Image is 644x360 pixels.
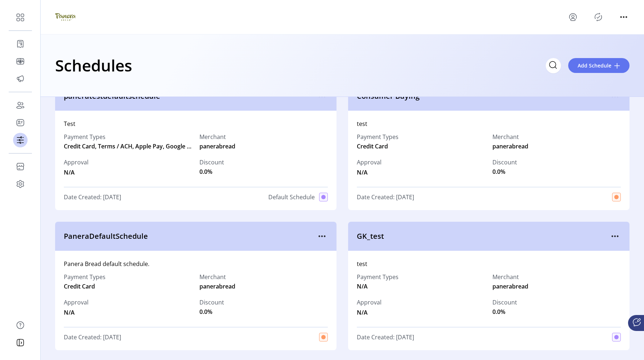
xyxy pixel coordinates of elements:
[492,167,505,176] span: 0.0%
[64,193,121,201] span: Date Created: [DATE]
[492,282,528,291] span: panerabread
[199,142,235,151] span: panerabread
[357,231,609,242] span: GK_test
[64,132,192,141] label: Payment Types
[64,142,192,151] span: Credit Card, Terms / ACH, Apple Pay, Google Pay
[64,307,88,317] span: N/A
[357,167,381,177] span: N/A
[199,298,224,307] label: Discount
[64,282,95,291] span: Credit Card
[357,307,381,317] span: N/A
[568,58,629,73] button: Add Schedule
[546,58,561,73] input: Search
[492,132,528,141] label: Merchant
[492,298,517,307] label: Discount
[357,119,621,128] div: test
[492,273,528,281] label: Merchant
[64,259,328,268] div: Panera Bread default schedule.
[357,259,621,268] div: test
[199,158,224,167] label: Discount
[609,230,621,242] button: menu
[64,273,106,281] label: Payment Types
[593,11,604,23] button: Publisher Panel
[64,158,88,167] span: Approval
[357,158,381,167] span: Approval
[64,333,121,341] span: Date Created: [DATE]
[64,298,88,307] span: Approval
[578,62,611,69] span: Add Schedule
[357,282,368,291] span: N/A
[492,307,505,316] span: 0.0%
[199,132,235,141] label: Merchant
[199,307,212,316] span: 0.0%
[492,142,528,151] span: panerabread
[55,7,75,27] img: logo
[55,53,132,78] h1: Schedules
[199,273,235,281] label: Merchant
[357,333,414,341] span: Date Created: [DATE]
[64,119,328,128] div: Test
[357,298,381,307] span: Approval
[357,193,414,201] span: Date Created: [DATE]
[618,11,629,23] button: menu
[316,230,328,242] button: menu
[492,158,517,167] label: Discount
[357,273,399,281] label: Payment Types
[199,282,235,291] span: panerabread
[64,167,88,177] span: N/A
[199,167,212,176] span: 0.0%
[567,11,579,23] button: menu
[64,231,316,242] span: PaneraDefaultSchedule
[268,193,315,201] span: Default Schedule
[357,142,388,151] span: Credit Card
[357,132,399,141] label: Payment Types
